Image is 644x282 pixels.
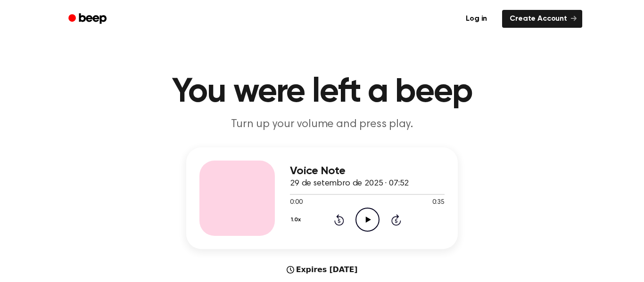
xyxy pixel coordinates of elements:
[456,8,496,30] a: Log in
[290,179,409,188] span: 29 de setembro de 2025 · 07:52
[141,117,503,132] p: Turn up your volume and press play.
[81,75,563,109] h1: You were left a beep
[290,165,445,177] h3: Voice Note
[290,212,304,228] button: 1.0x
[290,198,302,208] span: 0:00
[432,198,445,208] span: 0:35
[287,264,358,275] div: Expires [DATE]
[502,10,582,28] a: Create Account
[62,10,115,28] a: Beep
